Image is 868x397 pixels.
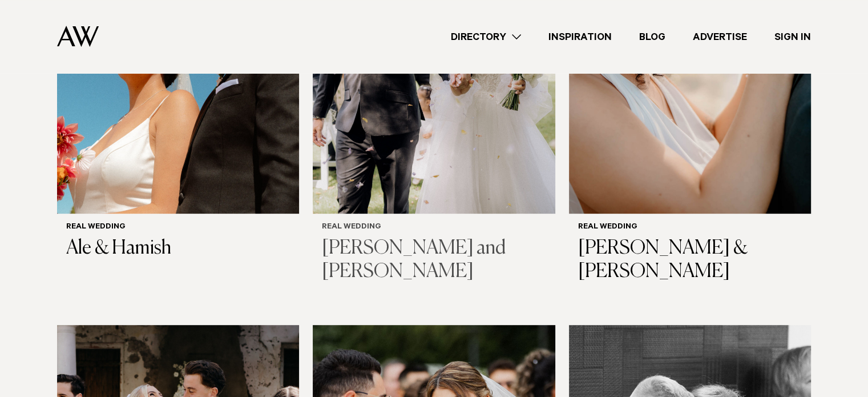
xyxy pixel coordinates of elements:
[578,237,802,284] h3: [PERSON_NAME] & [PERSON_NAME]
[57,26,99,47] img: Auckland Weddings Logo
[66,237,290,260] h3: Ale & Hamish
[679,29,761,45] a: Advertise
[322,223,546,232] h6: Real Wedding
[625,29,679,45] a: Blog
[578,223,802,232] h6: Real Wedding
[322,237,546,284] h3: [PERSON_NAME] and [PERSON_NAME]
[66,223,290,232] h6: Real Wedding
[535,29,625,45] a: Inspiration
[437,29,535,45] a: Directory
[761,29,825,45] a: Sign In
